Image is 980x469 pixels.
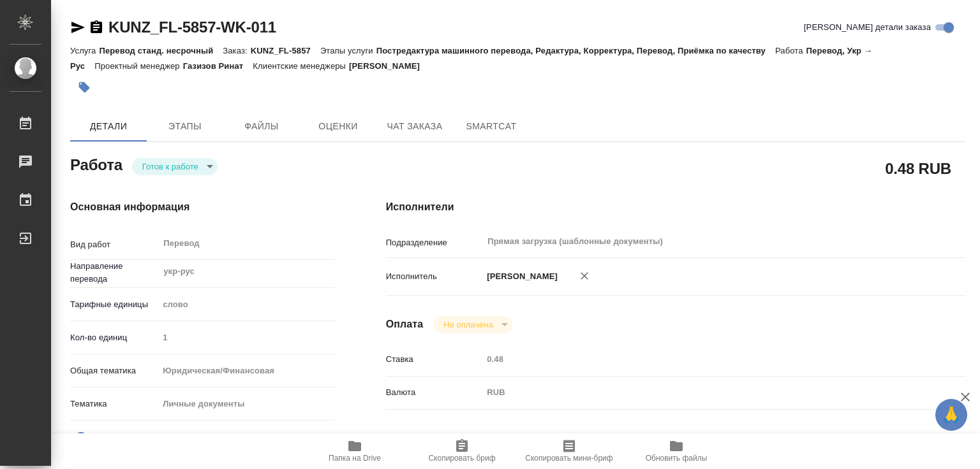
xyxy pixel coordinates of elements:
button: Папка на Drive [301,433,408,469]
p: Перевод станд. несрочный [99,46,223,55]
p: Тарифные единицы [70,298,158,311]
button: Скопировать ссылку для ЯМессенджера [70,20,85,35]
button: Скопировать мини-бриф [516,433,623,469]
div: Личные документы [158,393,334,415]
div: Готов к работе [132,158,218,175]
button: Не оплачена [440,319,496,330]
p: Тематика [70,398,158,410]
span: Нотариальный заказ [89,431,170,444]
h2: Работа [70,152,122,175]
span: Файлы [231,119,292,134]
p: Этапы услуги [320,46,376,55]
p: Постредактура машинного перевода, Редактура, Корректура, Перевод, Приёмка по качеству [376,46,775,55]
h4: Дополнительно [386,430,966,445]
p: Работа [775,46,806,55]
p: Газизов Ринат [183,61,253,71]
p: Общая тематика [70,364,158,377]
button: Скопировать бриф [408,433,516,469]
h4: Оплата [386,317,424,332]
span: Скопировать бриф [428,454,495,463]
p: Валюта [386,386,483,399]
span: 🙏 [940,401,962,428]
h4: Исполнители [386,199,966,215]
span: Оценки [308,119,369,134]
a: KUNZ_FL-5857-WK-011 [108,18,276,36]
p: Услуга [70,46,99,55]
button: Скопировать ссылку [89,20,104,35]
button: Добавить тэг [70,73,98,101]
span: Обновить файлы [646,454,708,463]
span: Чат заказа [384,119,445,134]
p: Вид работ [70,238,158,251]
span: SmartCat [461,119,522,134]
p: [PERSON_NAME] [482,270,558,283]
p: [PERSON_NAME] [349,61,429,71]
div: Юридическая/Финансовая [158,360,334,382]
input: Пустое поле [482,350,917,368]
button: Удалить исполнителя [570,262,598,290]
input: Пустое поле [158,328,334,347]
button: Готов к работе [138,161,202,172]
div: Готов к работе [433,316,512,333]
p: Исполнитель [386,270,483,283]
span: Папка на Drive [329,454,381,463]
p: KUNZ_FL-5857 [251,46,320,55]
p: Ставка [386,353,483,366]
p: Направление перевода [70,260,158,285]
h4: Основная информация [70,199,335,215]
div: слово [158,294,334,315]
span: Этапы [154,119,216,134]
span: Скопировать мини-бриф [525,454,612,463]
div: RUB [482,382,917,403]
button: Обновить файлы [623,433,730,469]
span: Детали [78,119,139,134]
button: 🙏 [935,399,967,431]
p: Заказ: [223,46,250,55]
span: [PERSON_NAME] детали заказа [804,21,931,34]
p: Кол-во единиц [70,331,158,344]
h2: 0.48 RUB [885,157,951,179]
p: Подразделение [386,236,483,249]
p: Клиентские менеджеры [253,61,349,71]
p: Проектный менеджер [94,61,182,71]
